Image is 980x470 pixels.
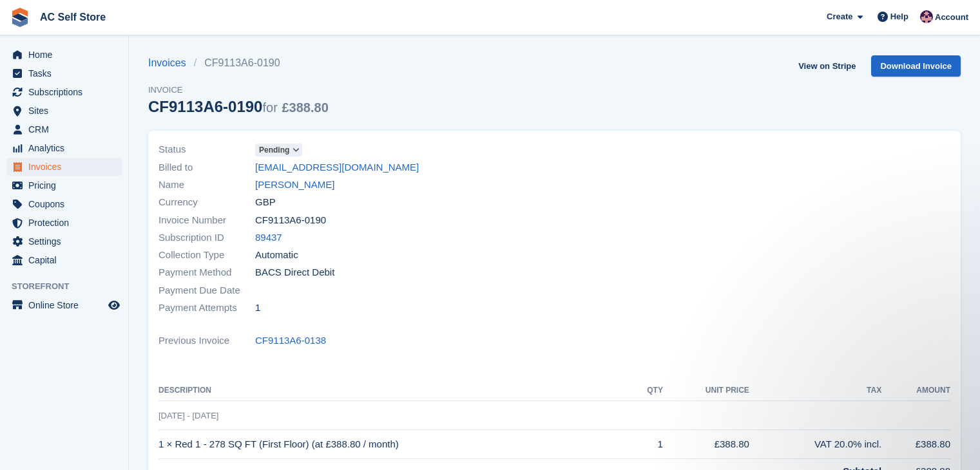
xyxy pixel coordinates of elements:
[148,55,194,71] a: Invoices
[871,55,961,77] a: Download Invoice
[6,296,122,314] a: menu
[255,195,276,210] span: GBP
[159,283,255,298] span: Payment Due Date
[6,46,122,64] a: menu
[28,296,106,314] span: Online Store
[159,265,255,280] span: Payment Method
[28,139,106,157] span: Analytics
[6,214,122,232] a: menu
[159,334,255,348] span: Previous Invoice
[890,10,908,23] span: Help
[28,158,106,176] span: Invoices
[148,98,329,115] div: CF9113A6-0190
[148,55,329,71] nav: breadcrumbs
[106,297,122,313] a: Preview store
[28,232,106,250] span: Settings
[255,178,334,193] a: [PERSON_NAME]
[28,176,106,194] span: Pricing
[6,232,122,250] a: menu
[28,120,106,138] span: CRM
[159,381,631,401] th: Description
[259,144,289,156] span: Pending
[6,176,122,194] a: menu
[255,142,302,157] a: Pending
[749,381,881,401] th: Tax
[159,248,255,263] span: Collection Type
[28,83,106,101] span: Subscriptions
[663,430,749,459] td: £388.80
[28,46,106,64] span: Home
[159,195,255,210] span: Currency
[28,195,106,213] span: Coupons
[10,8,30,27] img: stora-icon-8386f47178a22dfd0bd8f6a31ec36ba5ce8667c1dd55bd0f319d3a0aa187defe.svg
[159,160,255,175] span: Billed to
[255,334,326,348] a: CF9113A6-0138
[6,158,122,176] a: menu
[159,213,255,228] span: Invoice Number
[827,10,852,23] span: Create
[159,430,631,459] td: 1 × Red 1 - 278 SQ FT (First Floor) (at £388.80 / month)
[148,84,329,97] span: Invoice
[6,195,122,213] a: menu
[159,178,255,193] span: Name
[282,100,328,115] span: £388.80
[793,55,861,77] a: View on Stripe
[631,430,663,459] td: 1
[255,160,419,175] a: [EMAIL_ADDRESS][DOMAIN_NAME]
[28,64,106,82] span: Tasks
[12,280,128,293] span: Storefront
[6,83,122,101] a: menu
[255,213,326,228] span: CF9113A6-0190
[881,381,950,401] th: Amount
[262,100,277,115] span: for
[159,142,255,157] span: Status
[28,102,106,120] span: Sites
[749,437,881,452] div: VAT 20.0% incl.
[663,381,749,401] th: Unit Price
[920,10,933,23] img: Ted Cox
[159,411,218,420] span: [DATE] - [DATE]
[935,11,968,24] span: Account
[159,230,255,245] span: Subscription ID
[6,64,122,82] a: menu
[255,301,260,315] span: 1
[28,214,106,232] span: Protection
[6,251,122,269] a: menu
[6,120,122,138] a: menu
[159,301,255,315] span: Payment Attempts
[35,6,111,28] a: AC Self Store
[631,381,663,401] th: QTY
[6,102,122,120] a: menu
[255,248,298,263] span: Automatic
[255,230,282,245] a: 89437
[28,251,106,269] span: Capital
[881,430,950,459] td: £388.80
[6,139,122,157] a: menu
[255,265,334,280] span: BACS Direct Debit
